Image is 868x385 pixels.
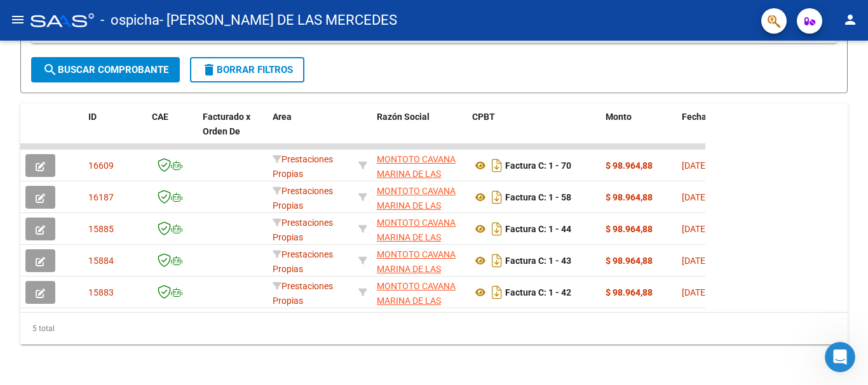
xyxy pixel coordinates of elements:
[201,64,293,75] span: Borrar Filtros
[377,249,456,289] span: MONTOTO CAVANA MARINA DE LAS MERCEDES
[682,160,708,171] span: [DATE]
[10,12,25,27] mat-icon: menu
[825,342,855,372] iframe: Intercom live chat
[505,287,571,297] strong: Factura C: 1 - 42
[606,287,653,297] strong: $ 98.964,88
[505,192,571,202] strong: Factura C: 1 - 58
[273,249,333,274] span: Prestaciones Propias
[377,152,462,179] div: 27304679560
[377,218,456,257] span: MONTOTO CAVANA MARINA DE LAS MERCEDES
[677,103,734,159] datatable-header-cell: Fecha Cpbt
[489,282,505,303] i: Descargar documento
[489,187,505,207] i: Descargar documento
[203,112,250,136] span: Facturado x Orden De
[43,64,168,75] span: Buscar Comprobante
[682,112,728,122] span: Fecha Cpbt
[20,313,848,344] div: 5 total
[377,184,462,211] div: 27304679560
[159,6,397,34] span: - [PERSON_NAME] DE LAS MERCEDES
[682,256,708,266] span: [DATE]
[372,103,467,159] datatable-header-cell: Razón Social
[843,12,858,27] mat-icon: person
[273,112,292,122] span: Area
[377,186,456,225] span: MONTOTO CAVANA MARINA DE LAS MERCEDES
[682,224,708,234] span: [DATE]
[505,224,571,234] strong: Factura C: 1 - 44
[606,224,653,234] strong: $ 98.964,88
[606,192,653,202] strong: $ 98.964,88
[377,279,462,306] div: 27304679560
[273,281,333,306] span: Prestaciones Propias
[505,160,571,171] strong: Factura C: 1 - 70
[489,155,505,176] i: Descargar documento
[31,57,180,82] button: Buscar Comprobante
[682,287,708,297] span: [DATE]
[606,160,653,171] strong: $ 98.964,88
[505,256,571,266] strong: Factura C: 1 - 43
[83,103,147,159] datatable-header-cell: ID
[88,160,114,171] span: 16609
[88,112,97,122] span: ID
[600,103,677,159] datatable-header-cell: Monto
[273,186,333,211] span: Prestaciones Propias
[377,154,456,193] span: MONTOTO CAVANA MARINA DE LAS MERCEDES
[147,103,198,159] datatable-header-cell: CAE
[152,112,168,122] span: CAE
[273,154,333,179] span: Prestaciones Propias
[606,256,653,266] strong: $ 98.964,88
[489,219,505,239] i: Descargar documento
[43,62,58,77] mat-icon: search
[88,287,114,297] span: 15883
[88,224,114,234] span: 15885
[88,192,114,202] span: 16187
[268,103,353,159] datatable-header-cell: Area
[377,281,456,320] span: MONTOTO CAVANA MARINA DE LAS MERCEDES
[88,256,114,266] span: 15884
[682,192,708,202] span: [DATE]
[467,103,600,159] datatable-header-cell: CPBT
[100,6,159,34] span: - ospicha
[377,216,462,242] div: 27304679560
[190,57,304,82] button: Borrar Filtros
[201,62,217,77] mat-icon: delete
[273,218,333,242] span: Prestaciones Propias
[472,112,495,122] span: CPBT
[377,112,430,122] span: Razón Social
[198,103,268,159] datatable-header-cell: Facturado x Orden De
[377,247,462,274] div: 27304679560
[489,251,505,271] i: Descargar documento
[606,112,632,122] span: Monto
